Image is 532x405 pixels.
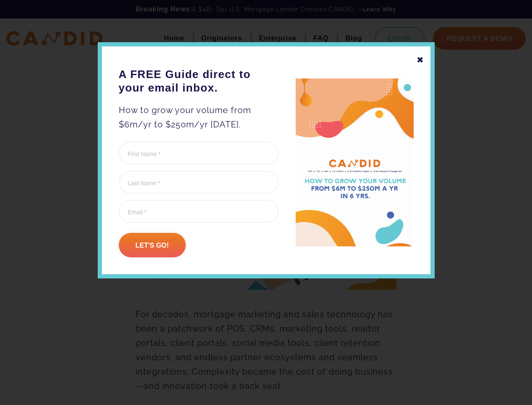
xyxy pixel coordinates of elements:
[417,53,424,67] div: ✖
[119,233,186,257] input: Let's go!
[296,78,414,247] img: A FREE Guide direct to your email inbox.
[119,103,279,132] p: How to grow your volume from $6m/yr to $250m/yr [DATE].
[119,67,279,94] h3: A FREE Guide direct to your email inbox.
[119,142,279,165] input: First Name *
[119,200,279,223] input: Email *
[119,171,279,194] input: Last Name *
